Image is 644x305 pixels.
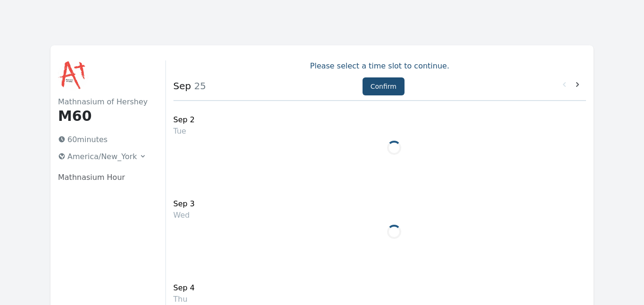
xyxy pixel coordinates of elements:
[58,60,88,91] img: Mathnasium of Hershey
[173,114,195,126] div: Sep 2
[191,80,206,92] span: 25
[173,60,586,72] p: Please select a time slot to continue.
[173,126,195,137] div: Tue
[173,294,195,305] div: Thu
[58,172,150,183] p: Mathnasium Hour
[58,108,150,125] h1: M60
[54,149,150,164] button: America/New_York
[54,132,150,147] p: 60 minutes
[173,282,195,294] div: Sep 4
[173,210,195,221] div: Wed
[173,198,195,210] div: Sep 3
[58,96,150,108] h2: Mathnasium of Hershey
[363,77,405,95] button: Confirm
[173,80,191,92] strong: Sep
